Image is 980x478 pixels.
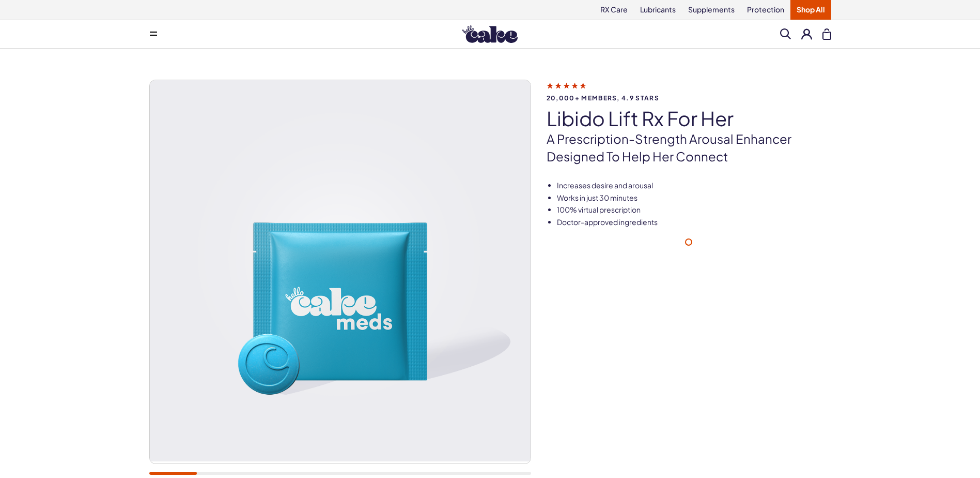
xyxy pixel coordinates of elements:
img: Libido Lift Rx For Her [150,80,531,461]
li: Works in just 30 minutes [557,193,831,203]
span: 20,000+ members, 4.9 stars [547,95,831,101]
li: 100% virtual prescription [557,205,831,215]
a: 20,000+ members, 4.9 stars [547,81,831,101]
h1: Libido Lift Rx For Her [547,108,831,129]
img: Hello Cake [462,25,518,43]
p: A prescription-strength arousal enhancer designed to help her connect [547,130,831,165]
li: Doctor-approved ingredients [557,217,831,228]
li: Increases desire and arousal [557,181,831,191]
